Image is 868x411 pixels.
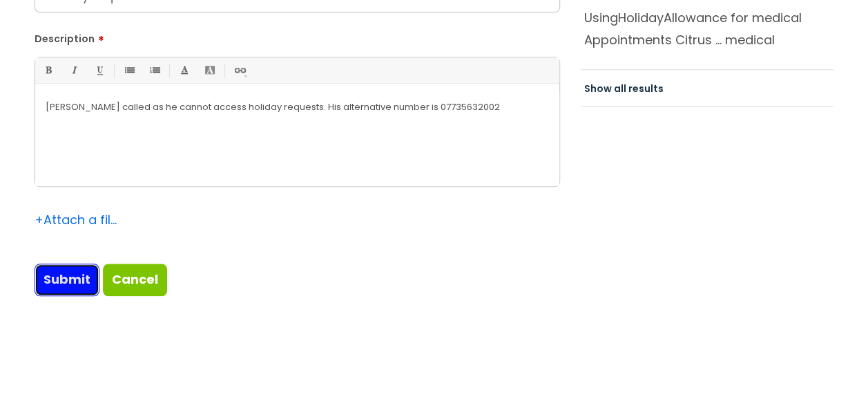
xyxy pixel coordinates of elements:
[35,209,117,231] div: Attach a file
[35,264,99,295] input: Submit
[35,28,560,45] label: Description
[201,62,218,79] a: Back Color
[120,62,137,79] a: • Unordered List (Ctrl-Shift-7)
[103,264,167,295] a: Cancel
[617,9,663,26] span: Holiday
[39,62,57,79] a: Bold (Ctrl-B)
[65,62,82,79] a: Italic (Ctrl-I)
[90,62,108,79] a: Underline(Ctrl-U)
[175,62,193,79] a: Font Color
[231,62,248,79] a: Link
[146,62,163,79] a: 1. Ordered List (Ctrl-Shift-8)
[584,82,663,95] a: Show all results
[46,101,549,113] p: [PERSON_NAME] called as he cannot access holiday requests. His alternative number is 07735 632002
